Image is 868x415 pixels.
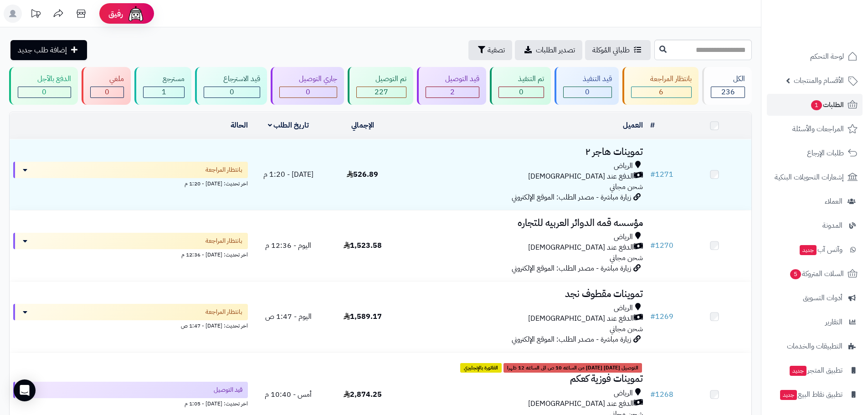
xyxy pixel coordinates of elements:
[721,87,735,97] span: 236
[632,87,692,97] div: 6
[528,171,634,182] span: الدفع عند [DEMOGRAPHIC_DATA]
[563,74,612,84] div: قيد التنفيذ
[711,74,745,84] div: الكل
[806,7,859,26] img: logo-2.png
[767,239,863,261] a: وآتس آبجديد
[499,87,544,97] div: 0
[265,389,312,400] span: أمس - 10:40 م
[825,195,842,208] span: العملاء
[614,232,633,242] span: الرياض
[205,307,242,317] span: بانتظار المراجعة
[822,219,842,232] span: المدونة
[306,87,310,97] span: 0
[356,74,407,84] div: تم التوصيل
[415,67,488,105] a: قيد التوصيل 2
[344,311,382,322] span: 1,589.17
[344,240,382,251] span: 1,523.58
[650,240,673,251] a: #1270
[810,98,844,111] span: الطلبات
[767,311,863,333] a: التقارير
[127,5,145,23] img: ai-face.png
[269,67,346,105] a: جاري التوصيل 0
[779,388,842,401] span: تطبيق نقاط البيع
[344,389,382,400] span: 2,874.25
[767,335,863,357] a: التطبيقات والخدمات
[403,289,643,299] h3: تموينات مقطوف نجد
[623,120,643,131] a: العميل
[767,287,863,309] a: أدوات التسويق
[650,389,673,400] a: #1268
[10,40,87,60] a: إضافة طلب جديد
[800,245,817,255] span: جديد
[614,161,633,171] span: الرياض
[205,236,242,246] span: بانتظار المراجعة
[460,363,502,373] span: الفاتورة بالإنجليزي
[133,67,193,105] a: مسترجع 1
[162,87,166,97] span: 1
[792,123,844,135] span: المراجعات والأسئلة
[144,87,184,97] div: 1
[193,67,269,105] a: قيد الاسترجاع 0
[650,389,655,400] span: #
[450,87,455,97] span: 2
[14,379,36,401] div: Open Intercom Messenger
[91,87,124,97] div: 0
[767,384,863,405] a: تطبيق نقاط البيعجديد
[650,169,655,180] span: #
[512,192,631,203] span: زيارة مباشرة - مصدر الطلب: الموقع الإلكتروني
[610,181,643,192] span: شحن مجاني
[503,363,642,373] span: التوصيل [DATE] [DATE] من الساعه 10 ص الى الساعه 12 ظهرا
[7,67,80,105] a: الدفع بالآجل 0
[231,120,248,131] a: الحالة
[204,87,260,97] div: 0
[790,269,801,279] span: 5
[775,171,844,184] span: إشعارات التحويلات البنكية
[403,147,643,157] h3: تموينات هاجر ٢
[18,87,71,97] div: 0
[789,267,844,280] span: السلات المتروكة
[585,40,651,60] a: طلباتي المُوكلة
[592,45,630,56] span: طلباتي المُوكلة
[767,215,863,236] a: المدونة
[42,87,46,97] span: 0
[268,120,309,131] a: تاريخ الطلب
[403,374,643,384] h3: تموينات فوزية كعكم
[519,87,524,97] span: 0
[767,263,863,285] a: السلات المتروكة5
[375,87,388,97] span: 227
[767,94,863,116] a: الطلبات1
[512,263,631,274] span: زيارة مباشرة - مصدر الطلب: الموقع الإلكتروني
[767,359,863,381] a: تطبيق المتجرجديد
[13,320,248,330] div: اخر تحديث: [DATE] - 1:47 ص
[767,190,863,212] a: العملاء
[650,240,655,251] span: #
[357,87,406,97] div: 227
[90,74,124,84] div: ملغي
[650,311,655,322] span: #
[346,67,416,105] a: تم التوصيل 227
[205,165,242,174] span: بانتظار المراجعة
[810,50,844,63] span: لوحة التحكم
[780,390,797,400] span: جديد
[536,45,575,56] span: تصدير الطلبات
[265,311,312,322] span: اليوم - 1:47 ص
[621,67,701,105] a: بانتظار المراجعة 6
[403,218,643,228] h3: مؤسسه قمه الدوائر العربيه للتجاره
[614,388,633,399] span: الرياض
[564,87,611,97] div: 0
[13,178,248,188] div: اخر تحديث: [DATE] - 1:20 م
[13,398,248,408] div: اخر تحديث: [DATE] - 1:05 م
[553,67,621,105] a: قيد التنفيذ 0
[811,100,822,110] span: 1
[803,292,842,304] span: أدوات التسويق
[265,240,311,251] span: اليوم - 12:36 م
[143,74,185,84] div: مسترجع
[650,311,673,322] a: #1269
[488,67,553,105] a: تم التنفيذ 0
[105,87,109,97] span: 0
[650,169,673,180] a: #1271
[488,45,505,56] span: تصفية
[426,87,479,97] div: 2
[108,8,123,19] span: رفيق
[528,242,634,253] span: الدفع عند [DEMOGRAPHIC_DATA]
